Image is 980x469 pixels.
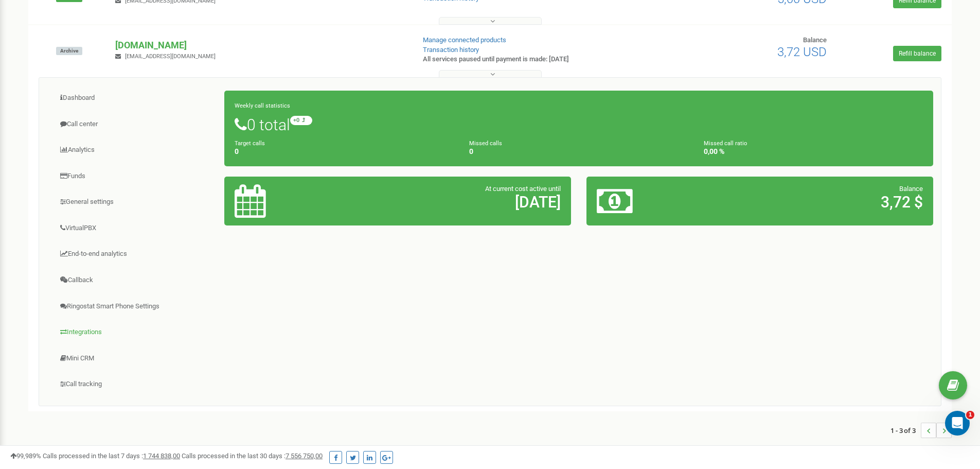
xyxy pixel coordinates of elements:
u: 7 556 750,00 [286,452,323,460]
small: Missed calls [469,140,502,147]
span: Balance [803,36,827,44]
u: 1 744 838,00 [143,452,180,460]
h2: 3,72 $ [710,194,923,211]
span: 1 [966,411,974,419]
a: VirtualPBX [47,216,225,241]
span: Archive [56,47,82,55]
small: Target calls [235,140,265,147]
a: Call tracking [47,372,225,397]
a: Transaction history [423,46,479,54]
h2: [DATE] [348,194,561,211]
a: Callback [47,268,225,293]
a: Analytics [47,137,225,163]
h1: 0 total [235,116,923,133]
a: Funds [47,164,225,189]
a: Call center [47,112,225,137]
a: General settings [47,189,225,215]
small: Missed call ratio [704,140,747,147]
span: 1 - 3 of 3 [890,423,921,438]
h4: 0,00 % [704,148,923,155]
span: Calls processed in the last 7 days : [43,452,180,460]
a: Dashboard [47,85,225,111]
nav: ... [890,412,952,448]
h4: 0 [235,148,454,155]
p: All services paused until payment is made: [DATE] [423,55,637,64]
a: Mini CRM [47,346,225,371]
span: [EMAIL_ADDRESS][DOMAIN_NAME] [125,53,216,60]
span: Balance [899,185,923,193]
a: Integrations [47,320,225,345]
span: Calls processed in the last 30 days : [182,452,323,460]
p: [DOMAIN_NAME] [115,39,406,52]
a: Refill balance [893,46,941,61]
h4: 0 [469,148,688,155]
span: At current cost active until [485,185,561,193]
a: Ringostat Smart Phone Settings [47,294,225,319]
iframe: Intercom live chat [945,411,970,436]
span: 99,989% [10,452,41,460]
small: +0 [290,116,312,125]
a: Manage connected products [423,36,506,44]
span: 3,72 USD [777,45,827,59]
a: End-to-end analytics [47,241,225,267]
small: Weekly call statistics [235,102,290,109]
